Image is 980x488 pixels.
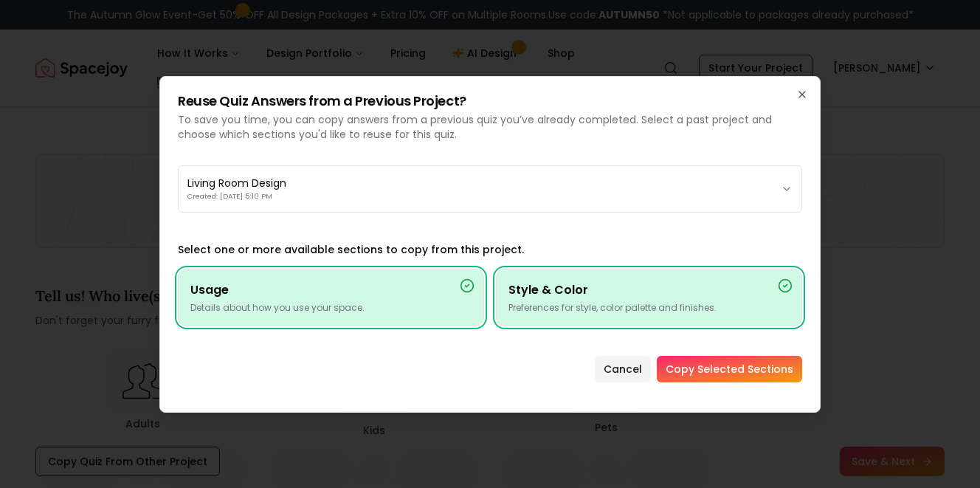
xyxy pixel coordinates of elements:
div: Style & ColorPreferences for style, color palette and finishes. [496,269,802,326]
p: Preferences for style, color palette and finishes. [508,302,790,314]
h2: Reuse Quiz Answers from a Previous Project? [178,94,802,108]
p: Details about how you use your space. [190,302,472,314]
p: To save you time, you can copy answers from a previous quiz you’ve already completed. Select a pa... [178,112,802,142]
button: Cancel [595,356,651,382]
h4: Style & Color [508,281,790,299]
button: Copy Selected Sections [657,356,802,382]
p: Select one or more available sections to copy from this project. [178,242,802,257]
div: UsageDetails about how you use your space. [178,269,484,326]
h4: Usage [190,281,472,299]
